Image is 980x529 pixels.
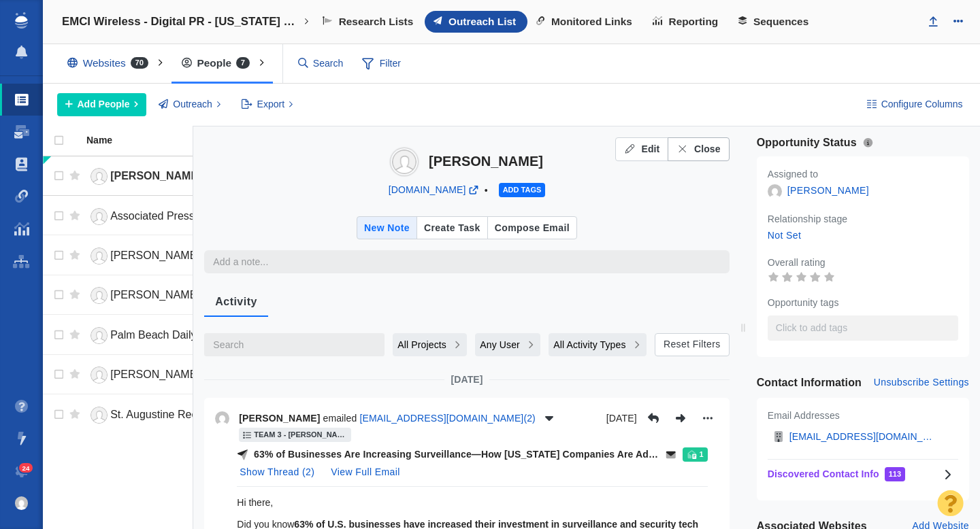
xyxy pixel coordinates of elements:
span: Add People [78,97,130,112]
a: Name [86,135,221,147]
button: Add People [57,93,146,116]
a: St. Augustine Record [86,403,210,427]
h4: EMCI Wireless - Digital PR - [US_STATE] Study: Smart Surveillance [62,15,300,29]
a: [PERSON_NAME] [86,165,210,188]
span: Monitored Links [551,16,632,28]
span: Associated Press [110,210,195,222]
a: [PERSON_NAME] [86,244,210,268]
span: Configure Columns [881,97,963,112]
span: St. Augustine Record [110,409,212,420]
a: [PERSON_NAME] [86,363,210,387]
a: Monitored Links [527,11,644,33]
span: Outreach [173,97,212,112]
a: Outreach List [425,11,527,33]
span: Research Lists [339,16,414,28]
span: Export [257,97,284,112]
span: [PERSON_NAME] [110,170,201,182]
img: buzzstream_logo_iconsimple.png [15,12,27,29]
input: Search [293,52,350,75]
span: [PERSON_NAME] [110,369,200,380]
div: Websites [57,48,165,79]
span: Sequences [753,16,808,28]
a: Sequences [730,11,820,33]
a: Associated Press [86,205,210,228]
span: 70 [131,57,148,69]
span: Palm Beach Daily News [110,329,227,341]
button: Outreach [151,93,229,116]
button: Export [233,93,301,116]
a: Research Lists [314,11,425,33]
span: Outreach List [448,16,516,28]
a: Palm Beach Daily News [86,324,210,347]
span: 24 [19,463,33,473]
a: [PERSON_NAME] [86,284,210,307]
span: [PERSON_NAME] [110,289,200,301]
span: [PERSON_NAME] [110,250,200,261]
a: Reporting [644,11,730,33]
span: Filter [355,51,409,77]
img: 8a21b1a12a7554901d364e890baed237 [15,496,29,510]
button: Configure Columns [859,93,970,116]
div: Name [86,135,221,145]
span: Reporting [669,16,719,28]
